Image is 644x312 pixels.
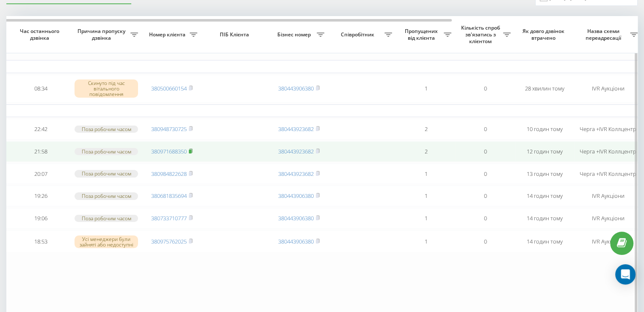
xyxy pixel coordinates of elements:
td: 2 [396,141,456,162]
td: Черга +IVR Коллцентр [574,164,642,184]
a: 380948730725 [151,125,187,133]
td: 0 [456,119,515,140]
span: Як довго дзвінок втрачено [522,28,567,41]
td: 21:58 [11,141,70,162]
a: 380443906380 [278,238,314,245]
td: IVR Аукціони [574,208,642,229]
td: 1 [396,186,456,206]
a: 380443923682 [278,170,314,178]
div: Поза робочим часом [75,215,138,222]
td: 0 [456,186,515,206]
td: 18:53 [11,230,70,253]
div: Поза робочим часом [75,148,138,155]
span: Пропущених від клієнта [401,28,444,41]
td: 0 [456,208,515,229]
td: 19:06 [11,208,70,229]
td: Черга +IVR Коллцентр [574,119,642,140]
span: Співробітник [333,31,384,38]
td: IVR Аукціони [574,230,642,253]
a: 380984822628 [151,170,187,178]
td: 1 [396,208,456,229]
td: 13 годин тому [515,164,574,184]
td: 14 годин тому [515,186,574,206]
span: Причина пропуску дзвінка [75,28,130,41]
span: Назва схеми переадресації [578,28,630,41]
span: Час останнього дзвінка [18,28,64,41]
td: 0 [456,75,515,103]
a: 380975762025 [151,238,187,245]
td: IVR Аукціони [574,75,642,103]
td: 28 хвилин тому [515,75,574,103]
div: Поза робочим часом [75,192,138,200]
td: 0 [456,164,515,184]
span: Бізнес номер [274,31,317,38]
td: IVR Аукціони [574,186,642,206]
span: Номер клієнта [146,31,190,38]
td: 08:34 [11,75,70,103]
div: Open Intercom Messenger [615,264,636,285]
a: 380443906380 [278,214,314,222]
td: 22:42 [11,119,70,140]
div: Скинуто під час вітального повідомлення [75,79,138,98]
td: 14 годин тому [515,230,574,253]
td: Черга +IVR Коллцентр [574,141,642,162]
a: 380443923682 [278,148,314,155]
a: 380443906380 [278,85,314,92]
td: 10 годин тому [515,119,574,140]
td: 1 [396,230,456,253]
a: 380971688350 [151,148,187,155]
a: 380681835694 [151,192,187,200]
td: 2 [396,119,456,140]
div: Поза робочим часом [75,170,138,177]
span: Кількість спроб зв'язатись з клієнтом [460,25,503,44]
a: 380733710777 [151,214,187,222]
td: 1 [396,164,456,184]
td: 0 [456,141,515,162]
div: Поза робочим часом [75,126,138,133]
td: 20:07 [11,164,70,184]
td: 12 годин тому [515,141,574,162]
a: 380443906380 [278,192,314,200]
span: ПІБ Клієнта [209,31,262,38]
div: Усі менеджери були зайняті або недоступні [75,235,138,248]
td: 14 годин тому [515,208,574,229]
a: 380500660154 [151,85,187,92]
td: 19:26 [11,186,70,206]
td: 1 [396,75,456,103]
a: 380443923682 [278,125,314,133]
td: 0 [456,230,515,253]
